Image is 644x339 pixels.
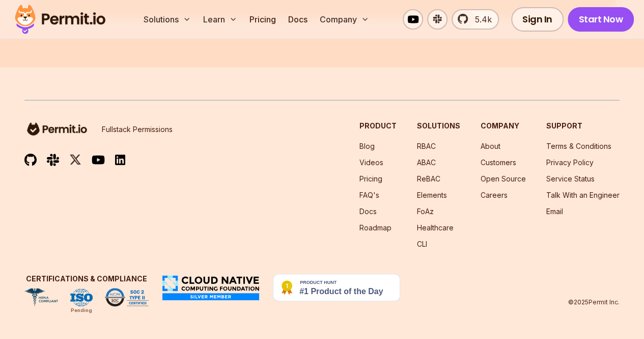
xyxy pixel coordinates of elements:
a: Sign In [511,7,564,32]
button: Company [316,9,373,30]
h3: Solutions [417,121,460,131]
h3: Certifications & Compliance [24,274,149,284]
h3: Company [481,121,526,131]
a: Email [546,207,563,216]
a: FAQ's [359,191,379,199]
a: Videos [359,158,383,167]
p: Fullstack Permissions [102,124,173,135]
img: Permit logo [10,2,110,37]
a: Talk With an Engineer [546,191,620,199]
a: Start Now [568,7,634,32]
a: Docs [284,9,312,30]
a: CLI [417,240,427,248]
p: © 2025 Permit Inc. [568,298,620,306]
a: Customers [481,158,516,167]
img: ISO [70,289,93,307]
img: Permit.io - Never build permissions again | Product Hunt [273,274,400,301]
a: About [481,142,500,150]
img: youtube [92,154,105,166]
img: slack [47,153,59,167]
a: Healthcare [417,223,454,232]
a: ABAC [417,158,436,167]
button: Learn [199,9,241,30]
a: FoAz [417,207,434,216]
a: Careers [481,191,508,199]
a: Service Status [546,174,595,183]
a: RBAC [417,142,436,150]
button: Solutions [139,9,195,30]
a: Roadmap [359,223,391,232]
a: ReBAC [417,174,440,183]
img: linkedin [115,154,125,166]
img: HIPAA [24,288,58,306]
a: Pricing [245,9,280,30]
h3: Product [359,121,397,131]
a: Elements [417,191,447,199]
img: logo [24,121,90,137]
a: Pricing [359,174,382,183]
img: twitter [69,153,81,166]
a: Blog [359,142,375,150]
a: Open Source [481,174,526,183]
img: github [24,153,37,166]
a: Docs [359,207,377,216]
img: SOC [105,288,149,306]
span: 5.4k [469,13,492,25]
a: Terms & Conditions [546,142,611,150]
h3: Support [546,121,620,131]
div: Pending [71,306,92,315]
a: 5.4k [452,9,499,30]
a: Privacy Policy [546,158,594,167]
